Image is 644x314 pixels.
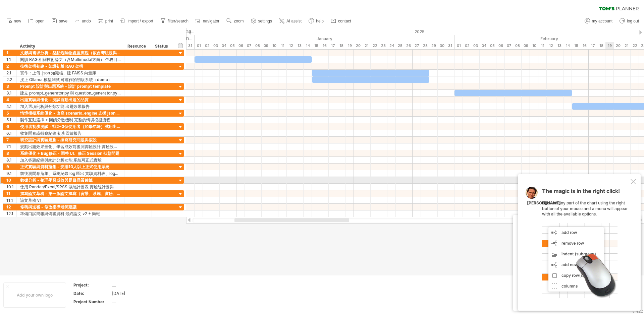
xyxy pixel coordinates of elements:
div: Saturday, 1 February 2025 [454,42,463,49]
div: Wednesday, 5 February 2025 [488,42,496,49]
div: 9 [6,164,16,170]
div: .... [112,282,168,288]
div: Activity [20,43,120,50]
div: Sunday, 2 February 2025 [463,42,471,49]
div: 研究設計與實驗規劃 - 撰寫研究問題與假設 [20,137,121,143]
a: import / export [118,17,155,25]
div: 3 [6,83,16,89]
div: Tuesday, 31 December 2024 [186,42,195,49]
div: Saturday, 8 February 2025 [513,42,522,49]
div: 準備口試簡報與備審資料 最終論文 v2 + 簡報 [20,210,121,217]
div: [PERSON_NAME] [527,200,561,206]
div: Sunday, 12 January 2025 [287,42,295,49]
div: Wednesday, 19 February 2025 [605,42,614,49]
div: Saturday, 22 February 2025 [631,42,639,49]
a: help [307,17,326,25]
div: 9.1 [6,170,16,177]
a: filter/search [159,17,191,25]
div: 撰寫論文草稿 - 第一版論文撰寫（背景、系統、實驗、結論） [20,190,121,197]
div: Monday, 3 February 2025 [471,42,480,49]
div: 數據分析 - 整理學習成效與題目品質數據 [20,177,121,183]
a: contact [329,17,353,25]
div: 加入選項剖析與分類功能 出題效果報告 [20,103,121,110]
div: 論文草稿 v1 [20,197,121,203]
span: print [105,19,113,23]
div: Wednesday, 22 January 2025 [371,42,379,49]
div: Wednesday, 1 January 2025 [195,42,203,49]
div: Thursday, 13 February 2025 [555,42,563,49]
div: Thursday, 20 February 2025 [614,42,622,49]
div: Saturday, 15 February 2025 [572,42,580,49]
div: Friday, 24 January 2025 [387,42,396,49]
div: Tuesday, 18 February 2025 [597,42,605,49]
span: log out [627,19,639,23]
span: open [36,19,45,23]
div: Tuesday, 4 February 2025 [480,42,488,49]
div: 系統優化 + Bug修正 - 調整 UI、修正 Session 狀態問題 [20,150,121,156]
span: filter/search [168,19,189,23]
div: 閱讀 RAG 相關技術論文（含Multimodal方向） 任務目標書 + 文獻整理筆記 [20,56,121,63]
div: Thursday, 23 January 2025 [379,42,387,49]
div: 10 [6,177,16,183]
div: 5.1 [6,117,16,123]
div: Prompt 設計與出題系統 - 設計 prompt template [20,83,121,89]
div: Saturday, 11 January 2025 [278,42,287,49]
div: 建立 prompt_generator.py 與 question_generator.py 測試範例 成功產生 auto_questions.json [20,90,121,96]
div: 製作互動選擇 + 回饋分數機制 完整的情境模擬流程 [20,117,121,123]
div: Project: [73,282,110,288]
div: 正式實驗與資料蒐集 - 安排10人以上正式使用系統 [20,164,121,170]
div: 7.1 [6,143,16,150]
div: 6 [6,123,16,130]
div: Monday, 27 January 2025 [413,42,421,49]
div: Thursday, 16 January 2025 [320,42,329,49]
div: Add your own logo [3,282,66,308]
div: Friday, 14 February 2025 [563,42,572,49]
div: 使用者初步測試 - 找2~3位使用者（如學弟妹）試用出題與模擬系統 [20,123,121,130]
div: Tuesday, 11 February 2025 [538,42,547,49]
div: 情境模擬系統優化 - 改寫 scenario_engine 支援 json 自動載入 [20,110,121,116]
div: 6.1 [6,130,16,136]
div: 使用 Pandas/Excel/SPSS 做統計圖表 實驗統計圖與分析報告 [20,184,121,190]
div: Saturday, 18 January 2025 [337,42,345,49]
div: Monday, 10 February 2025 [530,42,538,49]
span: import / export [127,19,153,23]
div: Tuesday, 28 January 2025 [421,42,429,49]
div: 前後測問卷蒐集、系統紀錄 log 匯出 實驗資料表、log記錄 [20,170,121,177]
div: Project Number [73,299,110,305]
div: 5 [6,110,16,116]
div: Sunday, 9 February 2025 [522,42,530,49]
div: 1.1 [6,56,16,63]
div: 8.1 [6,157,16,163]
a: new [5,17,23,25]
div: 2.2 [6,76,16,83]
div: 11.1 [6,197,16,203]
span: my account [592,19,612,23]
a: zoom [225,17,246,25]
div: 10.1 [6,184,16,190]
div: Click on any part of the chart using the right button of your mouse and a menu will appear with a... [542,188,629,298]
span: AI assist [286,19,302,23]
span: The magic is in the right click! [542,188,620,198]
span: undo [82,19,91,23]
span: settings [258,19,272,23]
div: 11 [6,190,16,197]
div: Monday, 13 January 2025 [295,42,304,49]
div: Wednesday, 15 January 2025 [312,42,320,49]
div: Monday, 6 January 2025 [236,42,245,49]
div: Sunday, 26 January 2025 [404,42,413,49]
a: my account [583,17,614,25]
a: log out [618,17,641,25]
div: Wednesday, 8 January 2025 [253,42,262,49]
div: 修稿與送審 - 修改指導老師建議 [20,204,121,210]
div: Friday, 21 February 2025 [622,42,631,49]
span: save [59,19,67,23]
div: Monday, 17 February 2025 [589,42,597,49]
div: Friday, 31 January 2025 [446,42,454,49]
div: Thursday, 6 February 2025 [496,42,505,49]
div: Thursday, 2 January 2025 [203,42,211,49]
div: 8 [6,150,16,156]
div: 規劃出題效果量化、學習成效前後測實驗設計 實驗設計表、問卷草稿 [20,143,121,150]
div: 加入答題紀錄與統計分析功能 系統可正式實驗 [20,157,121,163]
div: Thursday, 30 January 2025 [438,42,446,49]
div: Tuesday, 7 January 2025 [245,42,253,49]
